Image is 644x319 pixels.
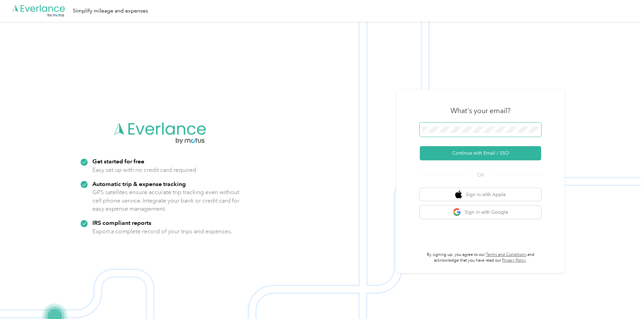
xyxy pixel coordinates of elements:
[502,258,526,263] a: Privacy Policy
[420,146,541,160] button: Continue with Email / SSO
[92,166,196,174] p: Easy set up with no credit card required
[92,158,144,165] strong: Get started for free
[420,252,541,264] p: By signing up, you agree to our and acknowledge that you have read our .
[486,252,526,257] a: Terms and Conditions
[92,227,232,236] p: Export a complete record of your trips and expenses.
[420,188,541,201] button: apple logoSign in with Apple
[73,7,148,15] div: Simplify mileage and expenses
[92,188,240,213] p: GPS satellites ensure accurate trip tracking even without cell phone service. Integrate your bank...
[420,206,541,219] button: google logoSign in with Google
[450,106,510,115] h3: What's your email?
[469,171,492,179] span: OR
[453,208,461,216] img: google logo
[455,190,462,199] img: apple logo
[92,180,186,187] strong: Automatic trip & expense tracking
[92,219,151,226] strong: IRS compliant reports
